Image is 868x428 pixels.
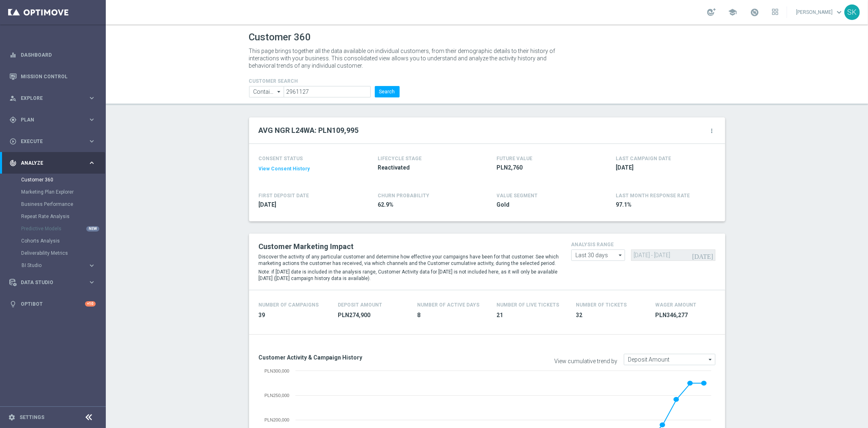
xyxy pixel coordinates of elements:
[264,368,289,373] text: PLN300,000
[617,250,625,260] i: arrow_drop_down
[9,44,96,66] div: Dashboard
[9,160,96,166] button: track_changes Analyze keyboard_arrow_right
[259,156,354,161] h4: CONSENT STATUS
[616,193,690,199] span: LAST MONTH RESPONSE RATE
[21,201,85,207] a: Business Performance
[656,302,697,308] h4: Wager Amount
[259,165,310,172] button: View Consent History
[9,138,17,145] i: play_circle_outline
[576,302,627,308] h4: Number Of Tickets
[338,311,408,319] span: PLN274,900
[85,301,96,307] div: +10
[9,73,96,80] button: Mission Control
[264,417,289,422] text: PLN200,000
[21,235,105,247] div: Cohorts Analysis
[249,78,400,84] h4: CUSTOMER SEARCH
[21,262,96,269] button: BI Studio keyboard_arrow_right
[9,279,88,286] div: Data Studio
[9,138,96,145] button: play_circle_outline Execute keyboard_arrow_right
[844,4,860,20] div: SK
[21,66,96,87] a: Mission Control
[264,393,289,398] text: PLN250,000
[9,95,88,102] div: Explore
[21,247,105,259] div: Deliverability Metrics
[21,280,88,285] span: Data Studio
[88,116,96,124] i: keyboard_arrow_right
[21,96,88,101] span: Explore
[21,213,85,220] a: Repeat Rate Analysis
[338,302,383,308] h4: Deposit Amount
[497,156,533,161] h4: FUTURE VALUE
[21,174,105,186] div: Customer 360
[571,249,625,261] input: analysis range
[21,117,88,122] span: Plan
[21,44,96,66] a: Dashboard
[709,128,715,134] i: more_vert
[21,139,88,144] span: Execute
[22,263,88,268] div: BI Studio
[259,242,559,252] h2: Customer Marketing Impact
[259,302,319,308] h4: Number of Campaigns
[497,193,538,199] h4: VALUE SEGMENT
[571,242,715,247] h4: analysis range
[9,116,17,124] i: gps_fixed
[21,250,85,256] a: Deliverability Metrics
[9,95,96,101] button: person_search Explore keyboard_arrow_right
[259,126,359,135] h2: AVG NGR L24WA: PLN109,995
[21,186,105,198] div: Marketing Plan Explorer
[728,8,737,17] span: school
[249,47,562,69] p: This page brings together all the data available on individual customers, from their demographic ...
[249,86,284,97] input: Contains
[418,311,487,319] span: 8
[275,86,283,97] i: arrow_drop_down
[656,311,725,319] span: PLN346,277
[21,198,105,210] div: Business Performance
[9,117,96,123] button: gps_fixed Plan keyboard_arrow_right
[21,210,105,223] div: Repeat Rate Analysis
[707,354,715,365] i: arrow_drop_down
[576,311,646,319] span: 32
[835,8,844,17] span: keyboard_arrow_down
[20,415,44,420] a: Settings
[555,358,618,365] label: View cumulative trend by
[9,300,17,308] i: lightbulb
[9,159,17,167] i: track_changes
[21,189,85,195] a: Marketing Plan Explorer
[616,164,711,172] span: 2025-09-29
[9,116,88,124] div: Plan
[497,302,560,308] h4: Number Of Live Tickets
[22,263,80,268] span: BI Studio
[259,354,481,361] h3: Customer Activity & Campaign History
[21,176,85,183] a: Customer 360
[21,293,85,315] a: Optibot
[497,201,592,209] span: Gold
[616,201,711,209] span: 97.1%
[9,279,96,286] button: Data Studio keyboard_arrow_right
[9,66,96,87] div: Mission Control
[378,156,422,161] h4: LIFECYCLE STAGE
[9,159,88,167] div: Analyze
[378,193,429,199] span: CHURN PROBABILITY
[378,164,473,172] span: Reactivated
[88,278,96,286] i: keyboard_arrow_right
[9,138,88,145] div: Execute
[616,156,671,161] h4: LAST CAMPAIGN DATE
[21,259,105,271] div: BI Studio
[88,137,96,145] i: keyboard_arrow_right
[21,223,105,235] div: Predictive Models
[9,293,96,315] div: Optibot
[88,262,96,269] i: keyboard_arrow_right
[9,51,17,59] i: equalizer
[284,86,370,97] input: Enter CID, Email, name or phone
[8,414,15,421] i: settings
[497,164,592,172] span: PLN2,760
[9,301,96,307] button: lightbulb Optibot +10
[21,238,85,244] a: Cohorts Analysis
